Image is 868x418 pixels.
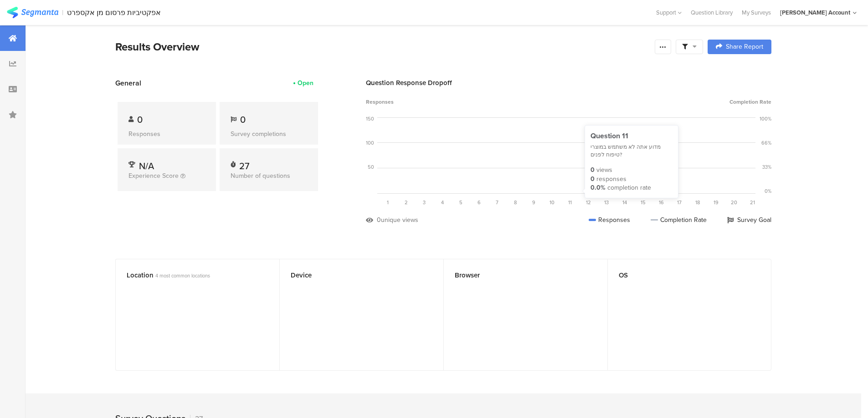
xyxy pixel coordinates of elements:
[726,44,763,50] span: Share Report
[607,183,651,192] div: completion rate
[239,159,249,168] div: 27
[381,215,418,225] div: unique views
[589,215,630,225] div: Responses
[231,129,307,139] div: Survey completions
[596,166,612,175] div: views
[478,199,481,206] span: 6
[695,199,700,206] span: 18
[366,115,374,122] div: 150
[591,183,606,192] div: 0.0%
[291,270,417,280] div: Device
[366,139,374,146] div: 100
[7,7,58,18] img: segmanta logo
[596,175,627,184] div: responses
[155,272,210,279] span: 4 most common locations
[115,78,141,88] span: General
[423,199,426,206] span: 3
[591,131,673,141] div: Question 11
[67,8,161,17] div: אפקטיביות פרסום מן אקספרט
[619,270,745,280] div: OS
[714,199,719,206] span: 19
[377,215,381,225] div: 0
[115,39,650,55] div: Results Overview
[62,7,63,18] div: |
[231,171,290,181] span: Number of questions
[368,163,374,171] div: 50
[366,78,771,88] div: Question Response Dropoff
[659,199,664,206] span: 16
[591,175,595,184] div: 0
[765,187,771,195] div: 0%
[514,199,517,206] span: 8
[139,159,154,173] span: N/A
[727,215,771,225] div: Survey Goal
[729,98,771,106] span: Completion Rate
[137,113,143,126] span: 0
[761,139,771,146] div: 66%
[641,199,646,206] span: 15
[366,98,394,106] span: Responses
[387,199,389,206] span: 1
[550,199,555,206] span: 10
[686,8,737,17] a: Question Library
[455,270,581,280] div: Browser
[591,143,673,159] div: מדוע אתה לא משתמש במוצרי טיפוח לפנים?
[604,199,609,206] span: 13
[240,113,246,126] span: 0
[762,163,771,171] div: 33%
[591,166,595,175] div: 0
[128,129,205,139] div: Responses
[760,115,771,122] div: 100%
[568,199,572,206] span: 11
[298,78,313,88] div: Open
[459,199,462,206] span: 5
[127,270,253,280] div: Location
[731,199,737,206] span: 20
[622,199,627,206] span: 14
[586,199,591,206] span: 12
[737,8,776,17] a: My Surveys
[656,5,682,20] div: Support
[651,215,707,225] div: Completion Rate
[496,199,498,206] span: 7
[780,8,850,17] div: [PERSON_NAME] Account
[532,199,535,206] span: 9
[750,199,755,206] span: 21
[441,199,444,206] span: 4
[405,199,408,206] span: 2
[128,171,179,181] span: Experience Score
[677,199,682,206] span: 17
